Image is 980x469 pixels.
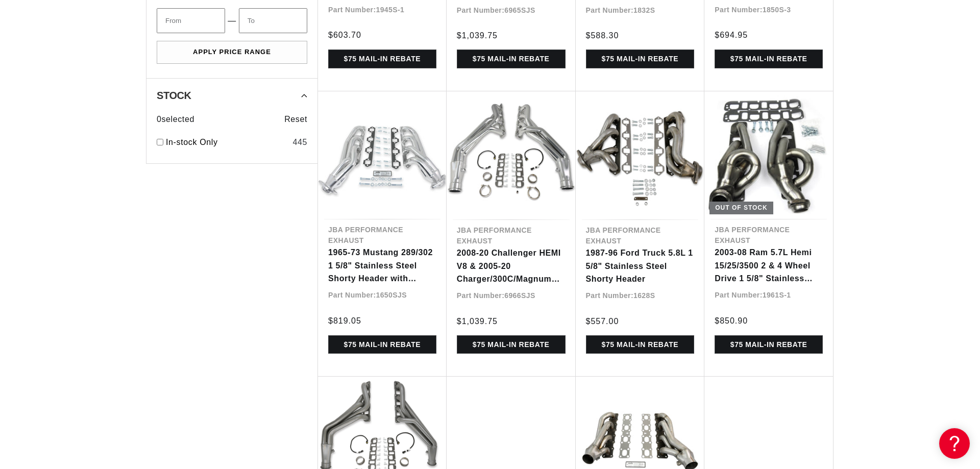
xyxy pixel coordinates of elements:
[157,90,191,101] span: Stock
[239,8,307,33] input: To
[157,41,307,64] button: Apply Price Range
[228,14,236,28] span: —
[586,246,695,286] a: 1987-96 Ford Truck 5.8L 1 5/8" Stainless Steel Shorty Header
[328,246,436,285] a: 1965-73 Mustang 289/302 1 5/8" Stainless Steel Shorty Header with Metallic Ceramic Coating
[292,136,307,149] div: 445
[166,136,288,149] a: In-stock Only
[157,8,225,33] input: From
[457,246,566,286] a: 2008-20 Challenger HEMI V8 & 2005-20 Charger/300C/Magnum HEMI V8 1 7/8" Stainless Steel Long Tube...
[157,113,194,126] span: 0 selected
[284,113,307,126] span: Reset
[715,246,823,285] a: 2003-08 Ram 5.7L Hemi 15/25/3500 2 & 4 Wheel Drive 1 5/8" Stainless Steel Shorty Header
